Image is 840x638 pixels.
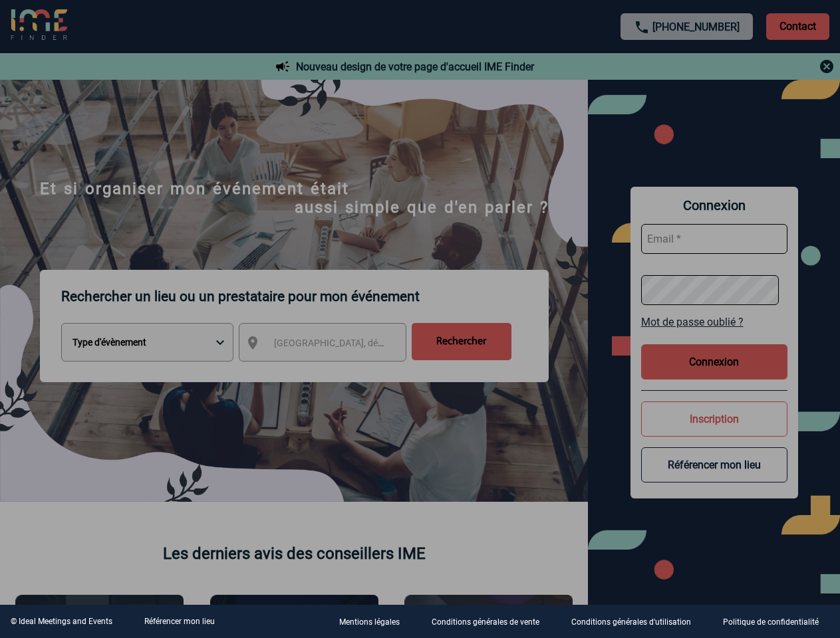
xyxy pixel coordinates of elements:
[329,615,421,628] a: Mentions légales
[339,618,400,627] p: Mentions légales
[432,618,539,627] p: Conditions générales de vente
[421,615,561,628] a: Conditions générales de vente
[11,617,112,626] div: © Ideal Meetings and Events
[712,615,840,628] a: Politique de confidentialité
[571,618,691,627] p: Conditions générales d'utilisation
[144,617,215,626] a: Référencer mon lieu
[723,618,819,627] p: Politique de confidentialité
[561,615,712,628] a: Conditions générales d'utilisation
